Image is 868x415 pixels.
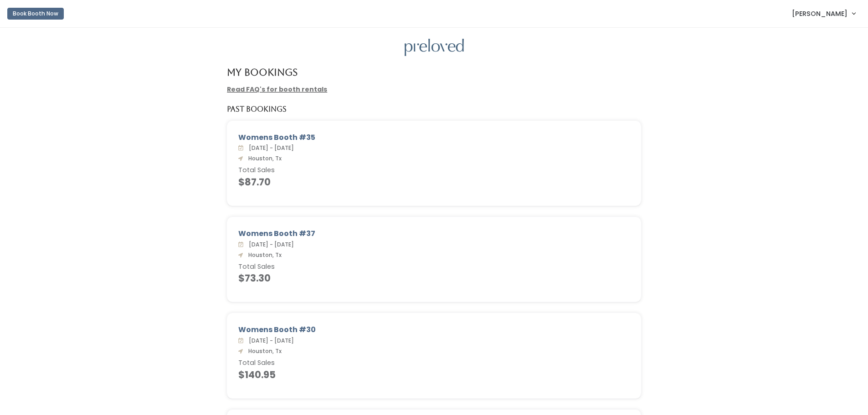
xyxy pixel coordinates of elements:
[238,359,630,367] h6: Total Sales
[238,228,630,239] div: Womens Booth #37
[238,177,630,187] h4: $87.70
[245,337,294,344] span: [DATE] - [DATE]
[792,9,847,19] span: [PERSON_NAME]
[238,263,630,271] h6: Total Sales
[238,369,630,380] h4: $140.95
[245,241,294,248] span: [DATE] - [DATE]
[227,105,287,113] h5: Past Bookings
[227,67,298,77] h4: My Bookings
[405,39,464,56] img: preloved logo
[238,132,630,143] div: Womens Booth #35
[227,85,327,94] a: Read FAQ's for booth rentals
[245,347,282,355] span: Houston, Tx
[245,144,294,152] span: [DATE] - [DATE]
[245,251,282,259] span: Houston, Tx
[7,4,64,24] a: Book Booth Now
[7,8,64,20] button: Book Booth Now
[783,4,864,23] a: [PERSON_NAME]
[238,167,630,174] h6: Total Sales
[245,154,282,162] span: Houston, Tx
[238,324,630,335] div: Womens Booth #30
[238,273,630,283] h4: $73.30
